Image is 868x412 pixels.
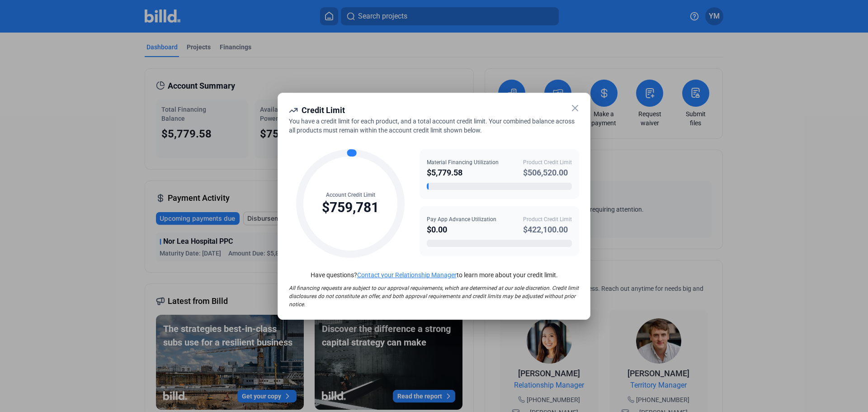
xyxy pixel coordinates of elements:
div: Account Credit Limit [322,191,379,199]
div: Product Credit Limit [523,158,572,166]
div: $0.00 [427,223,496,236]
div: Material Financing Utilization [427,158,499,166]
a: Contact your Relationship Manager [357,271,457,279]
div: $422,100.00 [523,223,572,236]
span: Have questions? to learn more about your credit limit. [311,271,558,279]
div: Pay App Advance Utilization [427,215,496,223]
div: $5,779.58 [427,166,499,179]
span: You have a credit limit for each product, and a total account credit limit. Your combined balance... [289,118,575,134]
div: $759,781 [322,199,379,216]
span: All financing requests are subject to our approval requirements, which are determined at our sole... [289,285,579,308]
span: Credit Limit [302,105,345,115]
div: Product Credit Limit [523,215,572,223]
div: $506,520.00 [523,166,572,179]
